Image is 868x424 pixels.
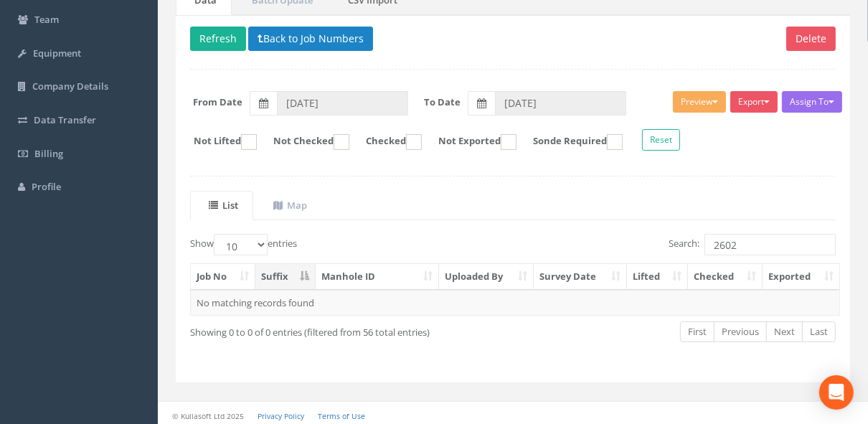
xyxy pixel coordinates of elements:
[32,180,61,193] span: Profile
[255,264,316,290] th: Suffix: activate to sort column descending
[669,234,836,255] label: Search:
[32,80,108,93] span: Company Details
[190,191,253,220] a: List
[680,321,714,342] a: First
[248,27,373,51] button: Back to Job Numbers
[688,264,763,290] th: Checked: activate to sort column ascending
[782,91,842,113] button: Assign To
[519,134,623,150] label: Sonde Required
[214,234,268,255] select: Showentries
[627,264,688,290] th: Lifted: activate to sort column ascending
[352,134,422,150] label: Checked
[258,411,304,421] a: Privacy Policy
[316,264,439,290] th: Manhole ID: activate to sort column ascending
[33,47,81,60] span: Equipment
[425,95,461,109] label: To Date
[819,375,854,410] div: Open Intercom Messenger
[259,134,349,150] label: Not Checked
[191,290,839,316] td: No matching records found
[34,147,63,160] span: Billing
[190,234,297,255] label: Show entries
[786,27,836,51] button: Delete
[190,320,447,339] div: Showing 0 to 0 of 0 entries (filtered from 56 total entries)
[439,264,534,290] th: Uploaded By: activate to sort column ascending
[190,27,246,51] button: Refresh
[673,91,726,113] button: Preview
[714,321,767,342] a: Previous
[642,129,680,151] button: Reset
[763,264,839,290] th: Exported: activate to sort column ascending
[730,91,778,113] button: Export
[277,91,408,116] input: From Date
[191,264,255,290] th: Job No: activate to sort column ascending
[209,199,238,212] uib-tab-heading: List
[318,411,365,421] a: Terms of Use
[34,113,96,126] span: Data Transfer
[172,411,244,421] small: © Kullasoft Ltd 2025
[424,134,516,150] label: Not Exported
[704,234,836,255] input: Search:
[534,264,626,290] th: Survey Date: activate to sort column ascending
[802,321,836,342] a: Last
[766,321,803,342] a: Next
[495,91,626,116] input: To Date
[273,199,307,212] uib-tab-heading: Map
[179,134,257,150] label: Not Lifted
[194,95,243,109] label: From Date
[255,191,322,220] a: Map
[34,13,59,26] span: Team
